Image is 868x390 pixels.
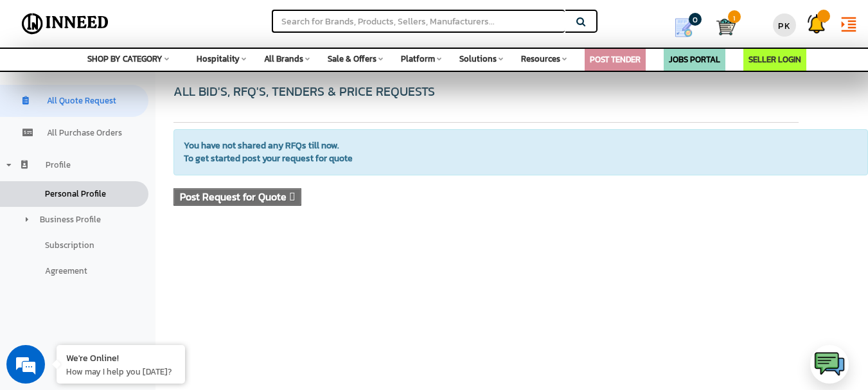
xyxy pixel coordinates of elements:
[833,3,865,42] a: format_indent_increase
[197,53,240,65] span: Hospitality
[47,127,122,139] span: All Purchase Orders
[173,129,868,175] p: You have not shared any RFQs till now.
[180,189,287,204] a: Post Request for Quote
[17,8,113,40] img: Inneed.Market
[66,366,175,377] p: How may I help you today?
[807,14,826,33] img: Support Tickets
[716,17,736,37] img: Cart
[22,77,54,84] img: logo_Zg8I0qSkbAqR2WFHt3p6CTuqpyXMFPubPcD2OT02zFN43Cy9FUNNG3NEPhM_Q1qe_.png
[66,351,175,364] div: We're Online!
[728,10,741,23] span: 1
[459,53,497,65] span: Solutions
[75,114,177,244] span: We're online!
[689,13,702,26] span: 0
[839,15,858,34] i: format_indent_increase
[67,72,216,89] div: Chat with us now
[773,13,796,37] div: PK
[211,6,242,37] div: Minimize live chat window
[47,94,116,107] span: All Quote Request
[89,243,98,251] img: salesiqlogo_leal7QplfZFryJ6FIlVepeu7OftD7mt8q6exU6-34PB8prfIgodN67KcxXM9Y7JQ_.png
[328,53,376,65] span: Sale & Offers
[768,3,801,41] a: PK
[101,242,163,251] em: Driven by SalesIQ
[401,53,435,65] span: Platform
[87,53,163,65] span: SHOP BY CATEGORY
[45,239,94,251] span: Subscription
[521,53,560,65] span: Resources
[748,53,801,66] a: SELLER LOGIN
[272,10,565,33] input: Search for Brands, Products, Sellers, Manufacturers...
[173,188,301,206] button: Post Request for Quote
[590,53,641,66] a: POST TENDER
[45,265,87,277] span: Agreement
[46,159,71,171] span: Profile
[660,13,716,42] a: my Quotes 0
[801,3,833,38] a: Support Tickets
[173,85,799,99] div: All BID's, RFQ's, Tenders & Price Requests
[184,152,353,165] span: To get started post your request for quote
[716,13,725,41] a: Cart 1
[674,18,693,37] img: Show My Quotes
[6,256,245,301] textarea: Type your message and hit 'Enter'
[669,53,720,66] a: JOBS PORTAL
[45,188,106,200] span: Personal Profile
[813,348,846,380] img: logo.png
[40,213,101,226] span: Business Profile
[264,53,303,65] span: All Brands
